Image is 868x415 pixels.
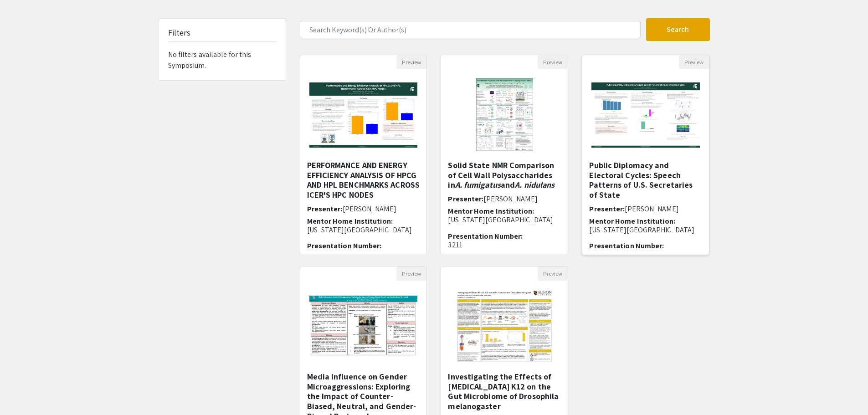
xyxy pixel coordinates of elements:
span: Mentor Home Institution: [307,216,393,226]
p: [US_STATE][GEOGRAPHIC_DATA] [589,225,702,234]
h5: Public Diplomacy and Electoral Cycles: Speech Patterns of U.S. Secretaries of State [589,160,702,200]
button: Preview [396,55,426,69]
h6: Presenter: [448,195,561,203]
input: Search Keyword(s) Or Author(s) [300,21,641,38]
em: A. nidulans [515,179,555,190]
button: Preview [538,55,568,69]
em: A. fumigatus [455,179,501,190]
h5: Filters [168,28,191,38]
img: <p>Solid State NMR Comparison of Cell Wall Polysaccharides in <em>A. fumigatus</em> and <em>A. ni... [467,69,543,160]
span: [PERSON_NAME] [625,204,678,214]
span: Mentor Home Institution: [448,206,534,216]
div: Open Presentation <p>Public Diplomacy and Electoral Cycles: Speech Patterns of U.S. Secretaries o... [582,55,709,255]
iframe: Chat [7,374,39,408]
div: Open Presentation <p>Solid State NMR Comparison of Cell Wall Polysaccharides in <em>A. fumigatus<... [441,55,568,255]
span: Presentation Number: [448,231,523,241]
p: [US_STATE][GEOGRAPHIC_DATA] [307,225,420,234]
h5: Solid State NMR Comparison of Cell Wall Polysaccharides in and [448,160,561,190]
h5: Investigating the Effects of [MEDICAL_DATA] K12 on the Gut Microbiome of Drosophila melanogaster [448,372,561,411]
button: Preview [538,266,568,281]
img: <p><span style="color: rgb(0, 0, 0);">PERFORMANCE AND ENERGY EFFICIENCY ANALYSIS OF HPCG AND HPL ... [300,73,427,157]
span: [PERSON_NAME] [483,194,537,204]
img: <p>Public Diplomacy and Electoral Cycles: Speech Patterns of U.S. Secretaries of State</p> [582,73,709,157]
span: [PERSON_NAME] [343,204,396,214]
span: Presentation Number: [589,241,664,251]
button: Preview [396,266,426,281]
img: <p>Media Influence on Gender Microaggressions: Exploring the Impact of Counter-Biased, Neutral, a... [300,287,427,366]
p: [US_STATE][GEOGRAPHIC_DATA] [448,215,561,224]
img: <p><br></p><p>Investigating the Effects of E. coli K12 on the Gut Microbiome of Drosophila melano... [447,281,562,372]
div: No filters available for this Symposium. [159,19,286,80]
h6: Presenter: [307,205,420,213]
span: Mentor Home Institution: [589,216,675,226]
button: Preview [679,55,709,69]
button: Search [646,18,710,41]
div: Open Presentation <p><span style="color: rgb(0, 0, 0);">PERFORMANCE AND ENERGY EFFICIENCY ANALYSI... [300,55,427,255]
span: Presentation Number: [307,241,382,251]
h5: PERFORMANCE AND ENERGY EFFICIENCY ANALYSIS OF HPCG AND HPL BENCHMARKS ACROSS ICER'S HPC NODES [307,160,420,200]
p: 3211 [448,241,561,249]
h6: Presenter: [589,205,702,213]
